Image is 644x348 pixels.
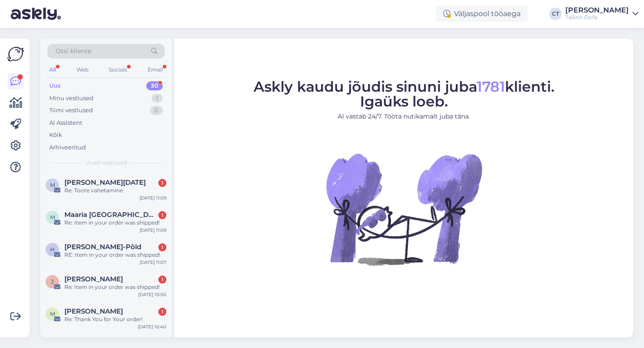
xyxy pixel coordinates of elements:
div: 1 [152,94,163,103]
div: AI Assistent [49,119,82,127]
span: Maaria Soome [64,211,157,219]
div: Arhiveeritud [49,143,86,152]
div: [DATE] 11:09 [140,227,166,233]
div: Web [75,64,90,76]
div: Väljaspool tööaega [436,6,528,22]
img: No Chat active [323,128,484,289]
span: Maarja Haiba [64,307,123,315]
div: 30 [146,81,163,90]
div: 1 [158,243,166,251]
p: AI vastab 24/7. Tööta nutikamalt juba täna. [254,112,555,121]
div: 1 [158,179,166,187]
img: Askly Logo [7,46,24,63]
div: Tallinn Dolls [565,14,629,21]
div: Re: Item in your order was shipped! [64,219,166,227]
span: J [51,278,54,285]
span: Askly kaudu jõudis sinuni juba klienti. Igaüks loeb. [254,78,555,110]
div: Re: Toote vahetamine [64,187,166,195]
span: Uued vestlused [85,159,127,167]
span: Heili Veibri-Põld [64,243,141,251]
div: RE: Item in your order was shipped! [64,251,166,259]
div: [DATE] 10:40 [138,323,166,330]
div: 0 [150,106,163,115]
div: Email [146,64,165,76]
div: CT [549,8,562,20]
span: Maarja Raja [64,178,146,187]
div: [DATE] 11:09 [140,195,166,201]
span: 1781 [477,78,505,95]
span: H [50,246,55,253]
span: M [50,310,55,317]
span: M [50,182,55,188]
a: [PERSON_NAME]Tallinn Dolls [565,7,639,21]
div: Tiimi vestlused [49,106,93,115]
div: Re: Thank You for Your order! [64,315,166,323]
span: Julia K [64,275,123,283]
div: All [47,64,58,76]
span: M [50,214,55,221]
div: Uus [49,81,61,90]
div: Kõik [49,131,62,140]
div: 1 [158,276,166,284]
div: [PERSON_NAME] [565,7,629,14]
div: Minu vestlused [49,94,93,103]
div: Re: Item in your order was shipped! [64,283,166,291]
div: Socials [107,64,129,76]
span: Otsi kliente [55,47,91,56]
div: 1 [158,211,166,219]
div: [DATE] 10:50 [138,291,166,298]
div: 1 [158,308,166,316]
div: [DATE] 11:07 [140,259,166,266]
